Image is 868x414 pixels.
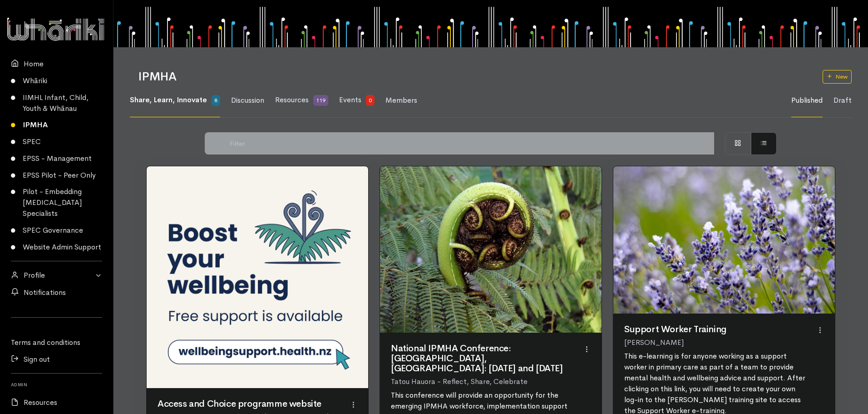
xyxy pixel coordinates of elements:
[366,95,375,106] span: 0
[385,95,417,105] span: Members
[130,84,220,117] a: Share, Learn, Innovate 8
[138,70,812,84] h1: IPMHA
[385,84,417,117] a: Members
[823,70,852,84] a: New
[231,95,264,105] span: Discussion
[11,379,102,390] h6: Admin
[212,95,220,106] span: 8
[791,84,823,117] a: Published
[275,84,328,117] a: Resources 119
[313,95,328,106] span: 119
[231,84,264,117] a: Discussion
[225,132,715,155] input: Filter
[339,84,375,117] a: Events 0
[130,95,207,105] span: Share, Learn, Innovate
[275,95,309,105] span: Resources
[833,84,852,117] a: Draft
[339,95,361,105] span: Events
